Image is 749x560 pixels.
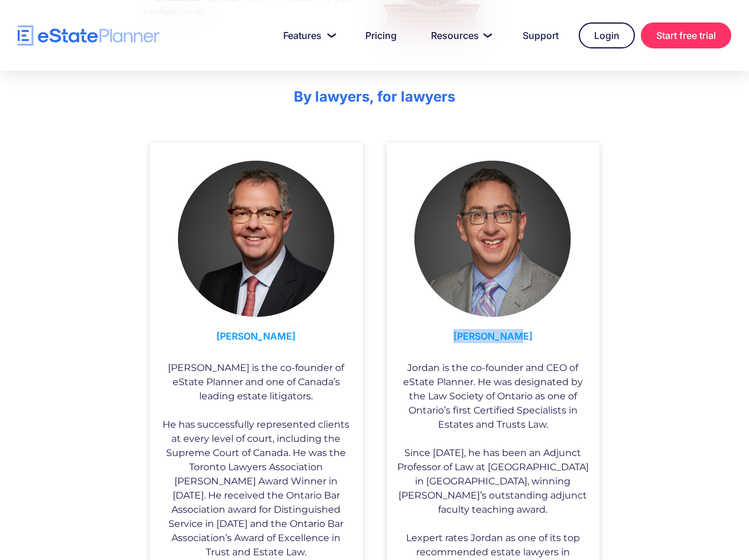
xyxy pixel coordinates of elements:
img: Jordan Atin eState Planner [414,161,571,317]
a: Login [579,22,635,48]
a: Start free trial [641,22,731,48]
h3: [PERSON_NAME] [395,323,591,355]
a: Features [269,24,345,47]
img: Ian Hull eState Planner [178,161,335,317]
h2: By lawyers, for lawyers [144,86,605,108]
a: Support [508,24,573,47]
a: Pricing [351,24,411,47]
a: Resources [417,24,502,47]
h3: [PERSON_NAME] [158,323,354,355]
a: home [18,25,160,46]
